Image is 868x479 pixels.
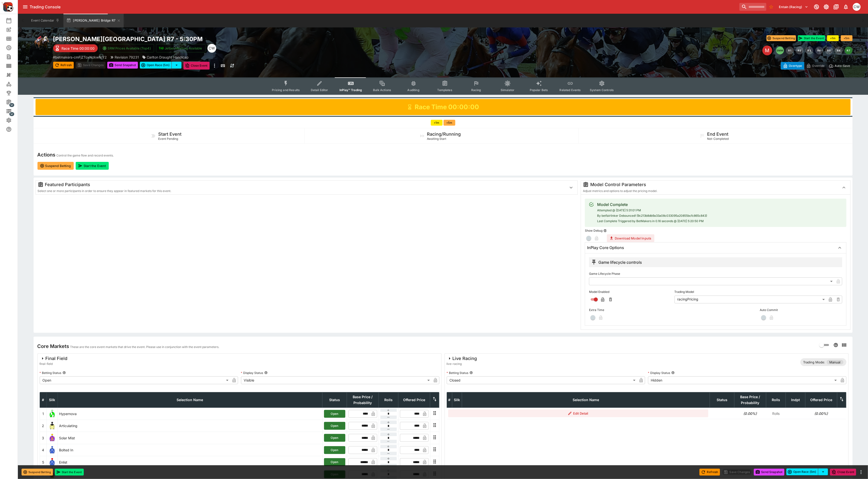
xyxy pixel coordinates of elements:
span: InPlay™ Trading [339,88,362,92]
span: Bulk Actions [373,88,391,92]
td: Enlist [58,456,322,468]
button: +5m [444,120,455,126]
td: 5 [40,456,47,468]
td: Articulating [58,420,322,432]
p: These are the core event markets that drive the event. Please use in conjunction with the event p... [70,345,219,349]
img: PriceKinetics Logo [1,1,13,13]
button: [PERSON_NAME] Bridge R7 [63,14,124,27]
button: R6 [835,47,843,54]
div: Featured Participants [38,182,563,188]
th: # [447,392,452,408]
label: Auto Commit [760,306,842,314]
p: Control the game flow and record events. [57,153,114,158]
button: Display Status [264,371,268,374]
td: Bolted In [58,444,322,456]
button: +1m [431,120,443,126]
p: Betting Status [40,371,61,375]
div: Categories [6,81,20,87]
div: Template Search [6,63,20,69]
button: Open Race (5m) [140,62,172,69]
button: Overtype [781,62,804,70]
p: Rolls [768,411,784,416]
nav: pagination navigation [776,47,853,54]
span: Templates [437,88,452,92]
button: Event Calendar [28,14,62,27]
h2: Copy To Clipboard [53,35,453,43]
button: R3 [806,47,813,54]
button: R5 [825,47,833,54]
input: search [739,3,766,11]
div: Final Field [40,356,68,361]
p: Display Status [241,371,263,375]
div: Event type filters [268,77,618,95]
div: Tournaments [6,90,20,96]
button: select merge strategy [818,468,828,475]
button: Start the Event [55,469,84,476]
th: Base Price / Probability [347,392,379,408]
button: R7 [845,47,853,54]
p: Race Time 00:00:00 [62,46,95,51]
th: Independent [786,392,805,408]
button: R2 [796,47,804,54]
div: Live Racing [447,356,477,361]
span: Popular Bets [530,88,548,92]
button: +5m [841,35,853,41]
button: Betting Status [62,371,66,374]
div: Model Complete [597,202,707,207]
button: Start the Event [76,162,109,170]
th: Silk [452,392,462,408]
div: split button [140,62,181,69]
div: Edit Meeting [762,46,772,55]
div: Christopher Winter [853,3,861,11]
div: System Settings [6,117,20,123]
label: Model Enabled [589,288,671,296]
div: Futures [6,45,20,51]
th: Rolls [379,392,398,408]
h5: Start Event [158,131,181,137]
div: Closed [447,376,637,384]
button: +1m [827,35,839,41]
img: runner 5 [48,458,56,466]
span: Awaiting Start [427,137,446,141]
div: Nexus Entities [6,72,20,78]
span: Attempted @ [DATE] 5:31:01 PM By betfairlinker Debounced! (9c213b8db9a33a08c033095a20855bcfc865c8... [597,208,707,223]
span: live-racing [447,361,477,366]
button: Open [324,434,345,442]
button: No Bookmarks [767,3,775,11]
div: Chris Winter [207,44,216,53]
button: Send Snapshot [107,62,138,69]
button: Suspend Betting [767,35,796,41]
p: Auto-Save [835,63,850,68]
button: Refresh [699,469,720,476]
div: Open [40,376,230,384]
th: Rolls [766,392,786,408]
button: Show Debug [603,229,607,232]
div: Management [6,99,20,105]
div: racingPricing [675,295,827,303]
button: Edit Detail [448,409,708,417]
img: runner 3 [48,434,56,442]
div: Trading Console [30,4,737,10]
th: # [40,392,47,408]
p: Carlton Draught Handicap [147,55,189,60]
div: Model Control Parameters [583,182,835,188]
div: New Event [6,27,20,33]
button: Close Event [183,62,210,70]
button: Betting Status [470,371,473,374]
div: Infrastructure [6,108,20,114]
button: Start the Event [798,35,825,41]
span: Pricing and Results [272,88,300,92]
button: R4 [815,47,823,54]
div: Meetings [6,36,20,42]
img: runner 2 [48,422,56,430]
button: Override [804,62,827,70]
h6: (0.00%) [807,411,836,416]
button: Open [324,458,345,466]
span: Detail Editor [311,88,328,92]
button: select merge strategy [172,62,181,69]
h6: (0.00%) [736,411,765,416]
div: Search [6,54,20,60]
h1: Race Time 00:00:00 [415,103,479,111]
button: Christopher Winter [851,1,862,12]
button: R1 [786,47,794,54]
